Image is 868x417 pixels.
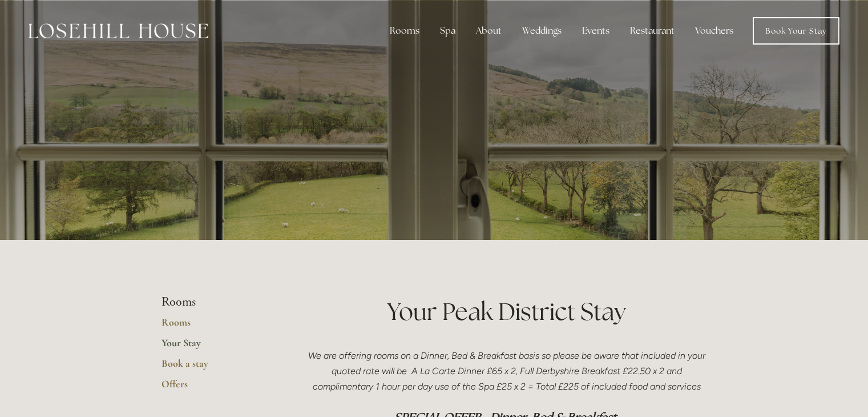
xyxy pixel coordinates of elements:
em: We are offering rooms on a Dinner, Bed & Breakfast basis so please be aware that included in your... [308,350,708,392]
a: Your Stay [162,336,271,357]
div: Weddings [513,19,571,42]
div: Restaurant [621,19,684,42]
div: Rooms [381,19,429,42]
a: Book a stay [162,357,271,378]
a: Book Your Stay [753,17,839,45]
div: Spa [431,19,465,42]
a: Vouchers [686,19,742,42]
a: Offers [162,378,271,398]
a: Rooms [162,316,271,336]
div: Events [573,19,619,42]
img: Losehill House [29,23,208,38]
li: Rooms [162,295,271,310]
div: About [467,19,511,42]
h1: Your Peak District Stay [307,295,707,328]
